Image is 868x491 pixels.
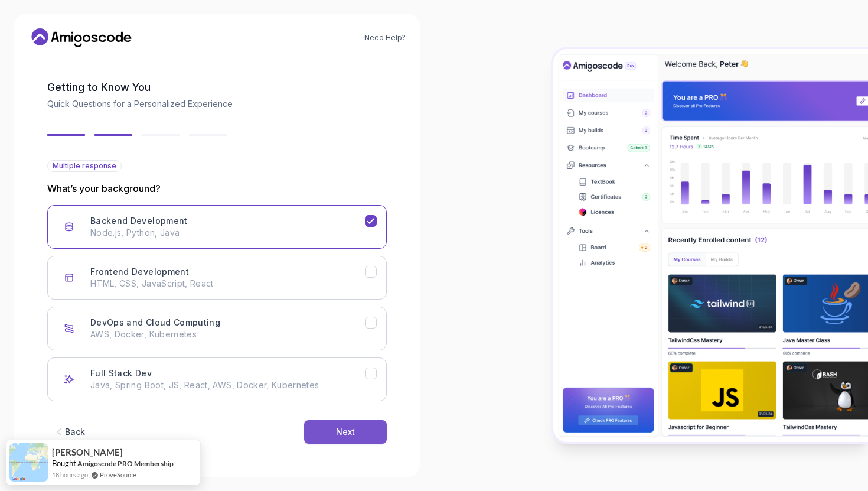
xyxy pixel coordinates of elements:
h2: Getting to Know You [47,79,387,96]
span: Bought [52,459,76,468]
span: [PERSON_NAME] [52,447,123,457]
div: Back [65,426,85,438]
button: Full Stack Dev [47,357,387,401]
h3: Frontend Development [90,266,189,278]
p: Quick Questions for a Personalized Experience [47,98,387,110]
span: Multiple response [53,161,116,171]
img: provesource social proof notification image [9,443,48,482]
a: Need Help? [364,33,406,43]
a: Home link [28,28,135,47]
a: ProveSource [100,471,136,479]
h3: Backend Development [90,215,188,227]
span: 18 hours ago [52,470,88,480]
a: Amigoscode PRO Membership [77,459,174,468]
p: Java, Spring Boot, JS, React, AWS, Docker, Kubernetes [90,379,365,391]
p: Node.js, Python, Java [90,227,365,239]
h3: Full Stack Dev [90,368,152,379]
div: Next [336,426,355,438]
p: What’s your background? [47,181,387,196]
p: HTML, CSS, JavaScript, React [90,278,365,290]
p: AWS, Docker, Kubernetes [90,329,365,340]
button: Next [304,420,387,444]
button: Backend Development [47,205,387,249]
button: DevOps and Cloud Computing [47,307,387,350]
h3: DevOps and Cloud Computing [90,317,220,329]
button: Back [47,420,91,444]
button: Frontend Development [47,256,387,300]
